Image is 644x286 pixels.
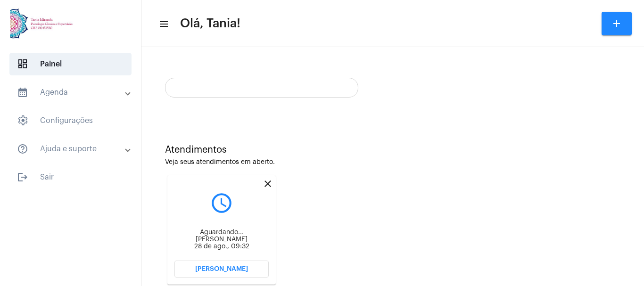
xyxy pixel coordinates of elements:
[6,138,141,160] mat-expansion-panel-header: sidenav iconAjuda e suporte
[8,5,77,42] img: 82f91219-cc54-a9e9-c892-318f5ec67ab1.jpg
[17,143,126,155] mat-panel-title: Ajuda e suporte
[180,16,240,31] span: Olá, Tania!
[174,229,269,236] div: Aguardando...
[174,261,269,278] button: [PERSON_NAME]
[9,53,132,75] span: Painel
[165,145,620,155] div: Atendimentos
[17,58,28,70] span: sidenav icon
[174,243,269,250] div: 28 de ago., 09:32
[158,18,168,30] mat-icon: sidenav icon
[165,159,620,166] div: Veja seus atendimentos em aberto.
[17,115,28,126] span: sidenav icon
[174,191,269,215] mat-icon: query_builder
[262,178,273,189] mat-icon: close
[17,87,126,98] mat-panel-title: Agenda
[17,143,28,155] mat-icon: sidenav icon
[17,87,28,98] mat-icon: sidenav icon
[9,109,132,132] span: Configurações
[17,172,28,183] mat-icon: sidenav icon
[174,236,269,243] div: [PERSON_NAME]
[6,81,141,104] mat-expansion-panel-header: sidenav iconAgenda
[195,266,248,272] span: [PERSON_NAME]
[611,18,622,29] mat-icon: add
[9,166,132,188] span: Sair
